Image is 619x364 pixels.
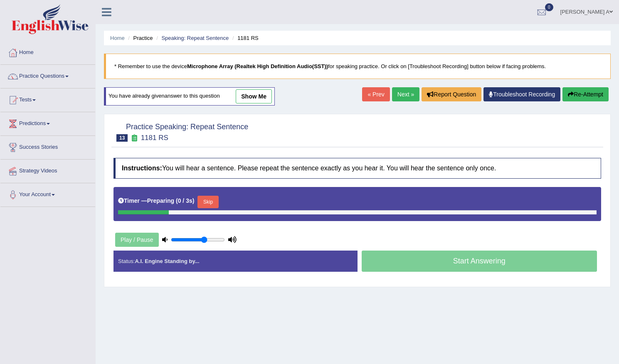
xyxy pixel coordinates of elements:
[126,34,153,42] li: Practice
[236,89,272,103] a: show me
[118,198,194,204] h5: Timer —
[0,160,95,180] a: Strategy Videos
[116,134,128,142] span: 13
[422,87,481,101] button: Report Question
[192,197,195,204] b: )
[122,165,162,172] b: Instructions:
[176,197,178,204] b: (
[104,87,275,106] div: You have already given answer to this question
[130,134,138,142] small: Exam occurring question
[483,87,560,101] a: Troubleshoot Recording
[110,35,125,41] a: Home
[104,54,611,79] blockquote: * Remember to use the device for speaking practice. Or click on [Troubleshoot Recording] button b...
[545,3,553,11] span: 0
[113,121,248,142] h2: Practice Speaking: Repeat Sentence
[362,87,390,101] a: « Prev
[147,197,174,204] b: Preparing
[0,65,95,86] a: Practice Questions
[187,63,328,69] b: Microphone Array (Realtek High Definition Audio(SST))
[113,158,601,179] h4: You will hear a sentence. Please repeat the sentence exactly as you hear it. You will hear the se...
[178,197,192,204] b: 0 / 3s
[135,258,199,264] strong: A.I. Engine Standing by...
[0,89,95,109] a: Tests
[0,41,95,62] a: Home
[197,196,218,208] button: Skip
[392,87,419,101] a: Next »
[230,34,259,42] li: 1181 RS
[0,112,95,133] a: Predictions
[161,35,229,41] a: Speaking: Repeat Sentence
[141,134,168,142] small: 1181 RS
[562,87,609,101] button: Re-Attempt
[0,183,95,204] a: Your Account
[0,136,95,157] a: Success Stories
[113,251,358,272] div: Status:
